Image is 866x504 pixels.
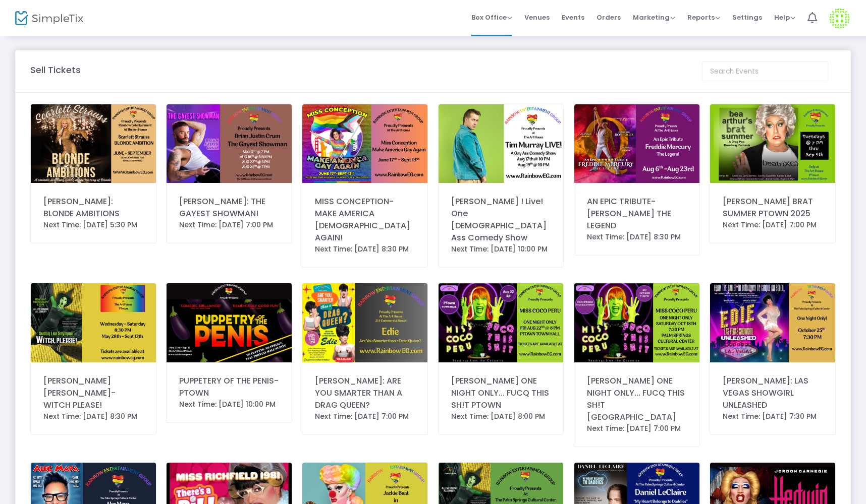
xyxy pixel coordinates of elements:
img: 638860563833010596TimMurraysimpletix.png [439,104,564,183]
img: BJC750x472px750x472px.png [167,104,292,183]
img: 638790635282210713misscsimpletix.png [302,104,427,183]
div: Next Time: [DATE] 8:30 PM [315,244,415,255]
img: 638733503334049830suttontixticket.png [31,283,156,362]
span: Help [774,13,795,22]
img: 638876077292617353Untitleddesign.png [710,104,835,183]
img: 638875121788284926MISSCOCOPERUPALMSPRINGSsimpkletix.png [574,283,699,362]
div: Next Time: [DATE] 5:30 PM [43,220,143,230]
div: [PERSON_NAME] ONE NIGHT ONLY... FUCQ THIS SH!T PTOWN [451,375,551,411]
m-panel-title: Sell Tickets [30,63,81,77]
img: MISSCOCOPERUsimpkletix.png [439,283,564,362]
span: Settings [732,5,762,30]
div: [PERSON_NAME] BRAT SUMMER PTOWN 2025 [723,196,823,220]
div: Next Time: [DATE] 8:00 PM [451,411,551,422]
span: Orders [597,5,621,30]
span: Box Office [471,13,512,22]
div: Next Time: [DATE] 8:30 PM [587,232,687,242]
div: Next Time: [DATE] 7:00 PM [179,220,279,230]
div: AN EPIC TRIBUTE- [PERSON_NAME] THE LEGEND [587,196,687,232]
div: [PERSON_NAME]: BLONDE AMBITIONS [43,196,143,220]
div: [PERSON_NAME]: ARE YOU SMARTER THAN A DRAG QUEEN? [315,375,415,411]
input: Search Events [702,61,828,81]
div: [PERSON_NAME] [PERSON_NAME]- WITCH PLEASE! [43,375,143,411]
div: Next Time: [DATE] 10:00 PM [179,399,279,410]
div: Next Time: [DATE] 7:00 PM [723,220,823,230]
div: [PERSON_NAME] ONE NIGHT ONLY... FUCQ THIS SH!T [GEOGRAPHIC_DATA] [587,375,687,423]
span: Marketing [633,13,675,22]
img: 638737190253310298Puppetryofpenissimpletix.png [167,283,292,362]
div: [PERSON_NAME]: LAS VEGAS SHOWGIRL UNLEASHED [723,375,823,411]
span: Reports [687,13,720,22]
img: SCARLETTSTRAUSSSMPLETIX.png [31,104,156,183]
div: MISS CONCEPTION- MAKE AMERICA [DEMOGRAPHIC_DATA] AGAIN! [315,196,415,244]
div: [PERSON_NAME] ! Live! One [DEMOGRAPHIC_DATA] Ass Comedy Show [451,196,551,244]
img: 638822200150852901Untitled750x472px.png [302,283,427,362]
div: PUPPETERY OF THE PENIS- PTOWN [179,375,279,399]
div: Next Time: [DATE] 7:00 PM [587,423,687,434]
img: ediesimpletixps.png [710,283,835,362]
div: Next Time: [DATE] 7:30 PM [723,411,823,422]
div: Next Time: [DATE] 8:30 PM [43,411,143,422]
div: [PERSON_NAME]: THE GAYEST SHOWMAN! [179,196,279,220]
div: Next Time: [DATE] 7:00 PM [315,411,415,422]
img: FreddiMercury24x36750x472px.png [574,104,699,183]
span: Events [562,5,584,30]
div: Next Time: [DATE] 10:00 PM [451,244,551,255]
span: Venues [524,5,550,30]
